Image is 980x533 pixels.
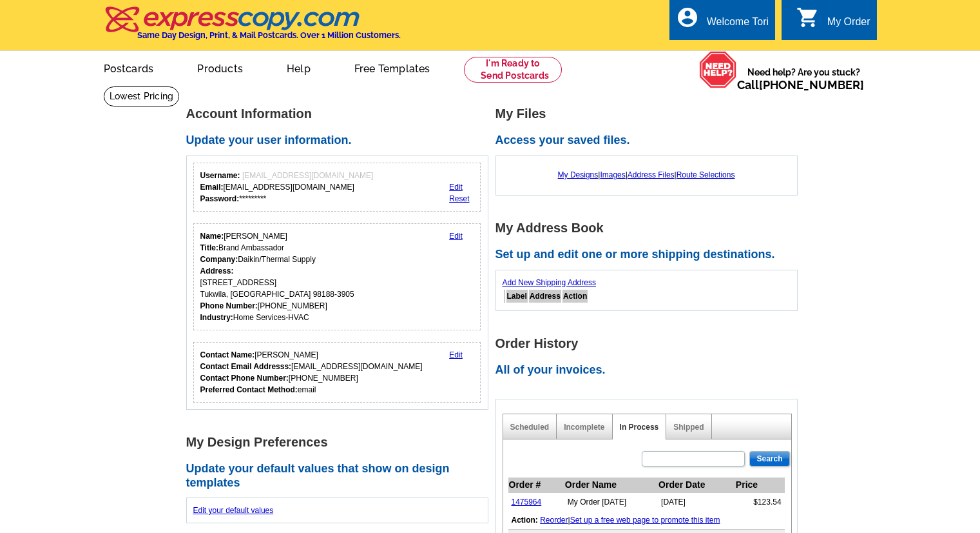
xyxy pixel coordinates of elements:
[495,221,805,235] h1: My Address Book
[508,478,564,493] th: Order #
[186,107,495,121] h1: Account Information
[707,16,769,34] div: Welcome Tori
[799,492,980,533] iframe: LiveChat chat widget
[796,6,820,29] i: shopping_cart
[676,6,699,29] i: account_circle
[658,478,735,493] th: Order Date
[83,52,175,83] a: Postcards
[193,163,481,212] div: Your login information.
[495,337,805,350] h1: Order History
[200,183,224,192] strong: Email:
[564,493,658,512] td: My Order [DATE]
[200,374,289,383] strong: Contact Phone Number:
[512,498,542,507] a: 1475964
[564,478,658,493] th: Order Name
[628,170,675,179] a: Address Files
[827,16,870,34] div: My Order
[562,290,588,303] th: Action
[200,349,423,396] div: [PERSON_NAME] [EMAIL_ADDRESS][DOMAIN_NAME] [PHONE_NUMBER] email
[186,134,495,148] h2: Update your user information.
[564,423,604,432] a: Incomplete
[200,301,258,310] strong: Phone Number:
[512,516,538,525] b: Action:
[796,14,870,30] a: shopping_cart My Order
[104,15,401,40] a: Same Day Design, Print, & Mail Postcards. Over 1 Million Customers.
[200,266,234,276] strong: Address:
[558,170,599,179] a: My Designs
[540,516,568,525] a: Reorder
[200,232,224,241] strong: Name:
[735,493,785,512] td: $123.54
[266,52,331,83] a: Help
[200,350,255,359] strong: Contact Name:
[749,451,789,467] input: Search
[495,363,805,377] h2: All of your invoices.
[495,134,805,148] h2: Access your saved files.
[570,516,720,525] a: Set up a free web page to promote this item
[193,342,481,403] div: Who should we contact regarding order issues?
[503,278,596,287] a: Add New Shipping Address
[503,163,791,187] div: | | |
[506,290,528,303] th: Label
[177,52,264,83] a: Products
[200,194,240,203] strong: Password:
[620,423,659,432] a: In Process
[200,243,218,252] strong: Title:
[673,423,704,432] a: Shipped
[495,248,805,262] h2: Set up and edit one or more shipping destinations.
[186,436,495,449] h1: My Design Preferences
[200,313,233,322] strong: Industry:
[200,385,298,394] strong: Preferred Contact Method:
[334,52,451,83] a: Free Templates
[193,506,274,515] a: Edit your default values
[737,66,870,92] span: Need help? Are you stuck?
[242,171,373,180] span: [EMAIL_ADDRESS][DOMAIN_NAME]
[449,183,463,192] a: Edit
[449,350,463,359] a: Edit
[759,78,864,92] a: [PHONE_NUMBER]
[677,170,735,179] a: Route Selections
[449,194,469,203] a: Reset
[658,493,735,512] td: [DATE]
[529,290,561,303] th: Address
[200,362,292,371] strong: Contact Email Addresss:
[186,462,495,490] h2: Update your default values that show on design templates
[510,423,550,432] a: Scheduled
[193,223,481,330] div: Your personal details.
[449,232,463,241] a: Edit
[737,78,864,92] span: Call
[600,170,625,179] a: Images
[200,255,238,264] strong: Company:
[137,30,401,40] h4: Same Day Design, Print, & Mail Postcards. Over 1 Million Customers.
[200,230,354,323] div: [PERSON_NAME] Brand Ambassador Daikin/Thermal Supply [STREET_ADDRESS] Tukwila, [GEOGRAPHIC_DATA] ...
[735,478,785,493] th: Price
[699,51,737,88] img: help
[508,511,785,530] td: |
[200,171,240,180] strong: Username:
[495,107,805,121] h1: My Files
